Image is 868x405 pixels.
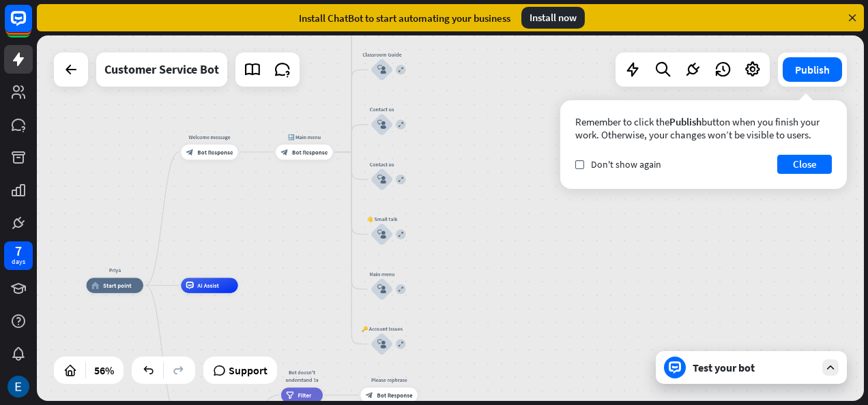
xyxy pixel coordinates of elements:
[377,120,386,129] i: block_user_input
[270,133,338,140] div: 🔙 Main menu
[777,155,832,174] button: Close
[669,115,701,128] span: Publish
[276,369,329,384] div: Bot doesn't understand 1x
[90,359,118,381] div: 56%
[359,270,405,277] div: Main menu
[398,232,403,237] i: expand
[298,391,311,399] span: Filter
[81,267,149,274] div: Priya
[398,342,403,346] i: expand
[15,245,22,257] div: 7
[398,122,403,127] i: expand
[359,215,405,223] div: 👋 Small talk
[377,391,412,399] span: Bot Response
[398,287,403,292] i: expand
[359,325,405,333] div: 🔑 Account issues
[377,340,386,348] i: block_user_input
[355,376,423,384] div: Please rephrase
[280,148,288,155] i: block_bot_response
[91,282,100,289] i: home_2
[359,50,405,58] div: Classroom Guide
[377,65,386,74] i: block_user_input
[366,391,373,399] i: block_bot_response
[359,160,405,168] div: Contact us
[11,5,52,46] button: Open LiveChat chat widget
[377,230,386,239] i: block_user_input
[103,282,132,289] span: Start point
[197,148,233,155] span: Bot Response
[693,361,815,374] div: Test your bot
[175,133,244,140] div: Welcome message
[104,52,219,87] div: Customer Service Bot
[521,7,585,29] div: Install now
[359,106,405,113] div: Contact us
[591,158,661,170] span: Don't show again
[4,241,33,270] a: 7 days
[783,57,842,82] button: Publish
[398,67,403,72] i: expand
[575,115,832,141] div: Remember to click the button when you finish your work. Otherwise, your changes won’t be visible ...
[299,12,510,25] div: Install ChatBot to start automating your business
[292,148,328,155] span: Bot Response
[12,257,25,267] div: days
[286,391,294,399] i: filter
[186,148,194,155] i: block_bot_response
[229,359,267,381] span: Support
[398,177,403,182] i: expand
[377,175,386,184] i: block_user_input
[197,282,219,289] span: AI Assist
[377,284,386,293] i: block_user_input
